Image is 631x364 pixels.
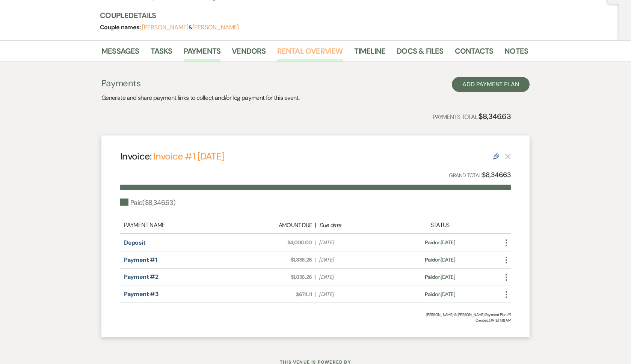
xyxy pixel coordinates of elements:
a: Payment #2 [124,273,158,281]
span: Paid [425,256,435,263]
a: Vendors [232,45,266,62]
p: Payments Total: [433,110,511,122]
a: Docs & Files [397,45,443,62]
span: Paid [425,291,435,298]
strong: $8,346.63 [479,111,511,121]
span: $4,000.00 [243,239,312,247]
button: [PERSON_NAME] [192,24,239,30]
p: Grand Total: [449,170,511,180]
span: | [315,290,316,298]
div: on [DATE] [392,273,488,281]
a: Payment #1 [124,256,157,264]
div: Status [392,221,488,230]
h4: Invoice: [120,150,224,163]
span: [DATE] [319,239,388,247]
strong: $8,346.63 [482,170,511,179]
div: | [239,221,392,230]
div: on [DATE] [392,290,488,298]
p: Generate and share payment links to collect and/or log payment for this event. [101,93,299,103]
span: [DATE] [319,256,388,264]
h3: Payments [101,77,299,90]
span: | [315,239,316,247]
button: Add Payment Plan [452,77,530,92]
span: Paid [425,274,435,280]
div: [PERSON_NAME] & [PERSON_NAME] Payment Plan #1 [120,312,511,317]
div: on [DATE] [392,256,488,264]
a: Tasks [151,45,172,62]
a: Deposit [124,239,145,247]
div: Amount Due [243,221,312,230]
span: $1,836.26 [243,273,312,281]
div: Payment Name [124,221,239,230]
span: | [315,256,316,264]
span: [DATE] [319,273,388,281]
span: [DATE] [319,290,388,298]
a: Timeline [354,45,386,62]
div: Paid ( $8,346.63 ) [120,198,175,208]
span: & [142,24,239,31]
span: | [315,273,316,281]
a: Messages [101,45,139,62]
span: Created: [DATE] 11:18 AM [120,317,511,323]
button: This payment plan cannot be deleted because it contains links that have been paid through Weven’s... [505,153,511,159]
div: Due date [319,221,388,230]
a: Contacts [455,45,494,62]
a: Invoice #1 [DATE] [153,150,224,162]
a: Rental Overview [277,45,343,62]
span: $1,836.26 [243,256,312,264]
button: [PERSON_NAME] [142,24,189,30]
span: Couple names: [100,23,142,31]
span: Paid [425,239,435,246]
h3: Couple Details [100,10,521,21]
div: on [DATE] [392,239,488,247]
span: $674.11 [243,290,312,298]
a: Notes [504,45,528,62]
a: Payment #3 [124,290,159,298]
a: Payments [184,45,221,62]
